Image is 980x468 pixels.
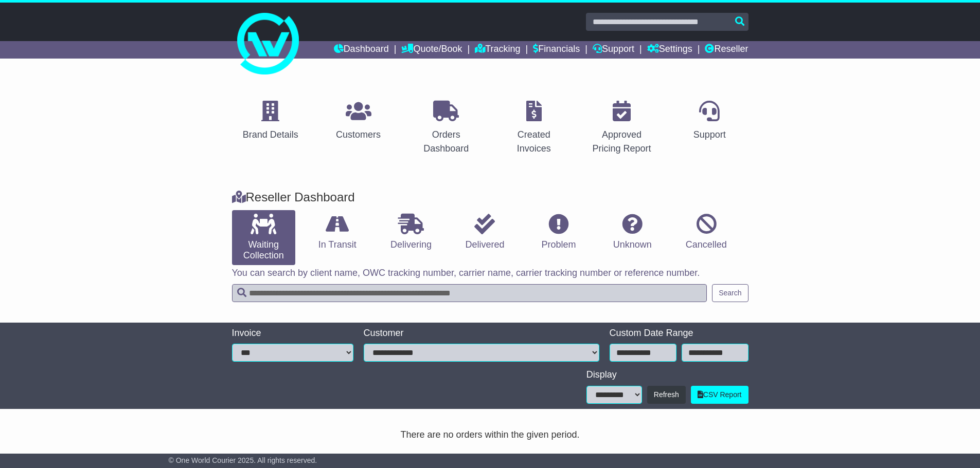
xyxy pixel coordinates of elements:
a: Brand Details [236,97,305,145]
p: You can search by client name, OWC tracking number, carrier name, carrier tracking number or refe... [232,268,749,279]
div: Support [693,128,726,142]
a: Delivering [379,210,442,254]
a: Created Invoices [495,97,573,159]
div: Brand Details [243,128,298,142]
a: Settings [647,41,692,59]
div: Custom Date Range [610,328,749,339]
div: Approved Pricing Report [590,128,654,156]
a: In Transit [306,210,369,254]
span: © One World Courier 2025. All rights reserved. [169,456,317,464]
a: Waiting Collection [232,210,295,265]
a: Delivered [453,210,516,254]
div: There are no orders within the given period. [232,429,749,441]
a: Customers [329,97,387,145]
div: Reseller Dashboard [227,190,754,205]
a: Tracking [475,41,520,59]
a: Quote/Book [401,41,462,59]
button: Refresh [647,386,686,404]
a: Support [687,97,733,145]
div: Orders Dashboard [414,128,478,156]
a: CSV Report [691,386,749,404]
button: Search [712,284,748,302]
div: Display [586,369,749,381]
a: Unknown [601,210,664,254]
a: Cancelled [674,210,738,254]
a: Reseller [705,41,748,59]
a: Dashboard [334,41,389,59]
div: Customer [364,328,599,339]
a: Financials [533,41,580,59]
div: Customers [336,128,381,142]
div: Created Invoices [502,128,566,156]
a: Problem [527,210,590,254]
a: Support [593,41,634,59]
a: Orders Dashboard [407,97,485,159]
a: Approved Pricing Report [583,97,661,159]
div: Invoice [232,328,353,339]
